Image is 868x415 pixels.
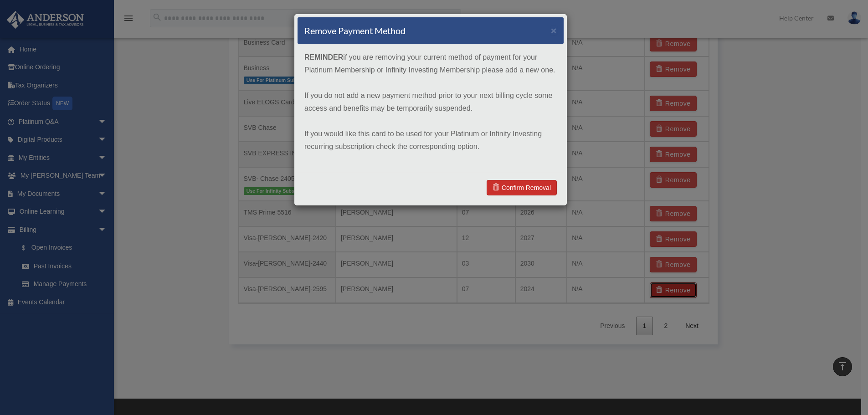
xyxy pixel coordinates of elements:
strong: REMINDER [304,53,343,61]
h4: Remove Payment Method [304,24,406,37]
p: If you do not add a new payment method prior to your next billing cycle some access and benefits ... [304,89,557,115]
a: Confirm Removal [487,180,557,195]
p: If you would like this card to be used for your Platinum or Infinity Investing recurring subscrip... [304,128,557,153]
div: if you are removing your current method of payment for your Platinum Membership or Infinity Inves... [298,44,564,173]
button: × [551,26,557,35]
